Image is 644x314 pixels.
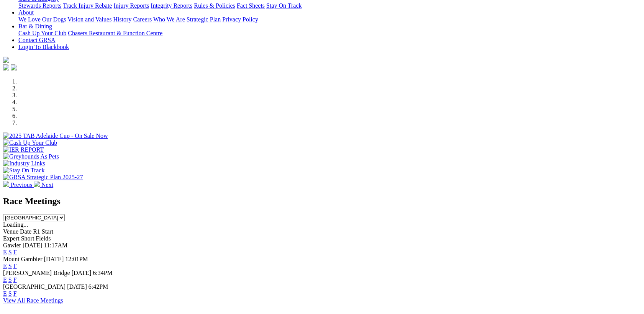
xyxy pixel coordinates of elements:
[8,290,12,297] a: S
[67,16,111,23] a: Vision and Values
[194,2,235,9] a: Rules & Policies
[88,283,108,290] span: 6:42PM
[3,146,44,153] img: IER REPORT
[65,256,88,262] span: 12:01PM
[3,174,83,181] img: GRSA Strategic Plan 2025-27
[67,283,87,290] span: [DATE]
[3,182,34,188] a: Previous
[3,235,20,242] span: Expert
[93,270,113,276] span: 6:34PM
[3,132,108,139] img: 2025 TAB Adelaide Cup - On Sale Now
[34,181,40,187] img: chevron-right-pager-white.svg
[3,297,63,304] a: View All Race Meetings
[3,160,45,167] img: Industry Links
[266,2,302,9] a: Stay On Track
[3,283,66,290] span: [GEOGRAPHIC_DATA]
[13,276,17,283] a: F
[3,290,7,297] a: E
[3,196,641,206] h2: Race Meetings
[23,242,43,249] span: [DATE]
[3,242,21,249] span: Gawler
[133,16,152,23] a: Careers
[21,235,34,242] span: Short
[13,290,17,297] a: F
[72,270,92,276] span: [DATE]
[44,242,68,249] span: 11:17AM
[3,270,70,276] span: [PERSON_NAME] Bridge
[18,16,66,23] a: We Love Our Dogs
[11,182,32,188] span: Previous
[153,16,185,23] a: Who We Are
[113,16,131,23] a: History
[8,249,12,255] a: S
[44,256,64,262] span: [DATE]
[3,263,7,269] a: E
[33,228,53,235] span: R1 Start
[68,30,162,36] a: Chasers Restaurant & Function Centre
[18,2,61,9] a: Stewards Reports
[3,249,7,255] a: E
[41,182,53,188] span: Next
[3,64,9,70] img: facebook.svg
[3,221,28,228] span: Loading...
[237,2,265,9] a: Fact Sheets
[8,276,12,283] a: S
[20,228,31,235] span: Date
[18,16,641,23] div: About
[18,37,55,43] a: Contact GRSA
[18,30,66,36] a: Cash Up Your Club
[3,167,44,174] img: Stay On Track
[63,2,112,9] a: Track Injury Rebate
[11,64,17,70] img: twitter.svg
[3,57,9,63] img: logo-grsa-white.png
[113,2,149,9] a: Injury Reports
[187,16,221,23] a: Strategic Plan
[18,9,34,16] a: About
[18,30,641,37] div: Bar & Dining
[18,2,641,9] div: Care & Integrity
[3,276,7,283] a: E
[3,153,59,160] img: Greyhounds As Pets
[222,16,258,23] a: Privacy Policy
[18,44,69,50] a: Login To Blackbook
[3,181,9,187] img: chevron-left-pager-white.svg
[34,182,53,188] a: Next
[8,263,12,269] a: S
[18,23,52,29] a: Bar & Dining
[13,249,17,255] a: F
[151,2,192,9] a: Integrity Reports
[36,235,51,242] span: Fields
[13,263,17,269] a: F
[3,139,57,146] img: Cash Up Your Club
[3,228,18,235] span: Venue
[3,256,43,262] span: Mount Gambier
